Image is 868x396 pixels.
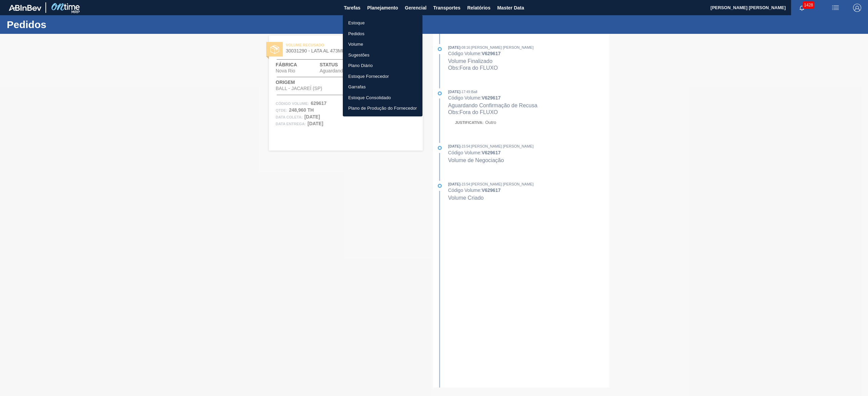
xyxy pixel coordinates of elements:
[343,28,422,39] a: Pedidos
[343,92,422,103] a: Estoque Consolidado
[343,39,422,50] a: Volume
[343,82,422,92] a: Garrafas
[343,18,422,28] a: Estoque
[343,71,422,82] a: Estoque Fornecedor
[343,50,422,61] a: Sugestões
[343,103,422,114] a: Plano de Produção do Fornecedor
[343,60,422,71] a: Plano Diário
